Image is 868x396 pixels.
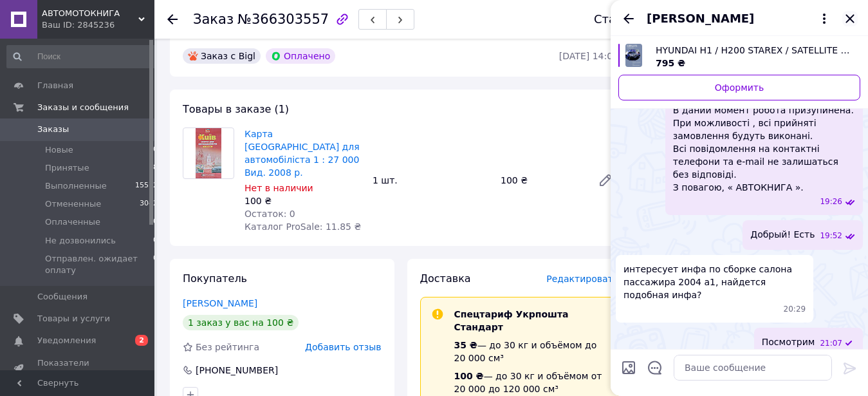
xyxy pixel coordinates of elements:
[673,104,855,194] span: В даний момент робота призупинена. При можливості , всі прийняті замовлення будуть виконані. Всі ...
[149,162,158,174] span: 18
[6,45,159,68] input: Поиск
[367,171,495,189] div: 1 шт.
[45,198,101,210] span: Отмененные
[167,13,178,26] div: Вернуться назад
[45,162,89,174] span: Принятые
[594,13,680,26] div: Статус заказа
[183,103,289,115] span: Товары в заказе (1)
[37,335,96,346] span: Уведомления
[820,231,842,241] span: 19:52 12.10.2025
[420,272,471,285] span: Доставка
[37,291,88,303] span: Сообщения
[454,340,477,350] span: 35 ₴
[37,102,129,113] span: Заказы и сообщения
[593,167,618,193] a: Редактировать
[194,364,279,377] div: [PHONE_NUMBER]
[135,335,148,346] span: 2
[454,339,608,364] div: — до 30 кг и объёмом до 20 000 см³
[153,216,158,228] span: 0
[37,357,119,381] span: Показатели работы компании
[647,10,754,27] span: [PERSON_NAME]
[37,313,110,325] span: Товары и услуги
[153,253,158,276] span: 0
[305,342,381,352] span: Добавить отзыв
[762,335,815,349] span: Посмотрим
[625,44,642,67] img: 2214087795_w700_h500_hyundai-h1-.jpg
[42,19,154,31] div: Ваш ID: 2845236
[546,274,618,284] span: Редактировать
[618,44,860,70] a: Посмотреть товар
[559,51,618,61] time: [DATE] 14:06
[193,12,234,27] span: Заказ
[153,235,158,247] span: 0
[621,11,636,26] button: Назад
[266,48,335,64] div: Оплачено
[820,338,842,349] span: 21:07 12.10.2025
[656,58,685,68] span: 795 ₴
[623,263,806,301] span: интересует инфа по сборке салона пассажира 2004 а1, найдется подобная инфа?
[183,315,299,330] div: 1 заказ у вас на 100 ₴
[183,298,257,308] a: [PERSON_NAME]
[45,216,100,228] span: Оплаченные
[454,309,569,332] span: Спецтариф Укрпошта Стандарт
[495,171,587,189] div: 100 ₴
[750,228,815,241] span: Добрый! Есть
[237,12,329,27] span: №366303557
[37,80,73,91] span: Главная
[135,180,158,192] span: 15572
[245,183,313,193] span: Нет в наличии
[196,128,222,178] img: Карта Київ для автомобіліста 1 : 27 000 Вид. 2008 р.
[656,44,850,57] span: HYUNDAI H1 / H200 STAREX / SATELLITE Моделі з 2000 року Посібник з експлуатаці, обслуговування та...
[183,272,247,285] span: Покупатель
[647,10,832,27] button: [PERSON_NAME]
[153,144,158,156] span: 0
[454,370,608,395] div: — до 30 кг и объёмом от 20 000 до 120 000 см³
[647,359,663,376] button: Открыть шаблоны ответов
[45,235,116,247] span: Не дозвонились
[245,222,361,232] span: Каталог ProSale: 11.85 ₴
[140,198,158,210] span: 3042
[45,144,73,156] span: Новые
[784,304,806,315] span: 20:29 12.10.2025
[454,371,484,381] span: 100 ₴
[245,129,360,178] a: Карта [GEOGRAPHIC_DATA] для автомобіліста 1 : 27 000 Вид. 2008 р.
[196,342,259,352] span: Без рейтинга
[183,48,261,64] div: Заказ с Bigl
[618,75,860,100] a: Оформить
[45,253,153,276] span: Отправлен. ожидает оплату
[842,11,858,26] button: Закрыть
[820,196,842,207] span: 19:26 12.10.2025
[45,180,107,192] span: Выполненные
[245,209,295,219] span: Остаток: 0
[245,194,362,207] div: 100 ₴
[42,8,138,19] span: АВТОМОТОКНИГА
[37,124,69,135] span: Заказы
